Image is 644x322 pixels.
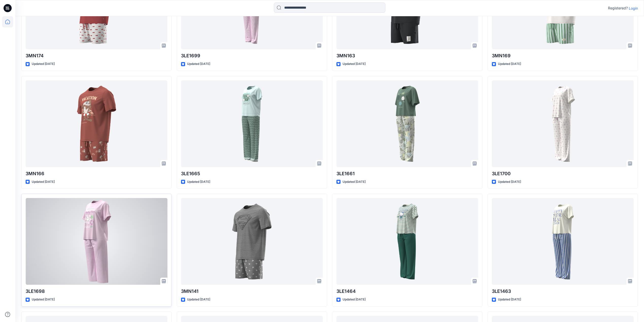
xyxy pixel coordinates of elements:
p: Updated [DATE] [343,297,366,302]
a: 3LE1463 [492,198,634,285]
p: 3LE1661 [336,170,478,177]
p: Updated [DATE] [498,179,521,185]
p: 3LE1698 [26,288,167,295]
a: 3LE1464 [336,198,478,285]
p: Updated [DATE] [32,179,55,185]
p: Updated [DATE] [343,179,366,185]
p: 3LE1665 [181,170,323,177]
a: 3MN141 [181,198,323,285]
p: 3MN163 [336,52,478,59]
a: 3LE1665 [181,80,323,167]
p: 3MN174 [26,52,167,59]
p: Updated [DATE] [187,179,210,185]
p: Login [629,6,638,11]
p: 3MN141 [181,288,323,295]
p: 3LE1463 [492,288,634,295]
a: 3LE1698 [26,198,167,285]
p: Updated [DATE] [498,61,521,67]
a: 3LE1661 [336,80,478,167]
p: 3LE1699 [181,52,323,59]
p: 3MN169 [492,52,634,59]
p: Updated [DATE] [32,61,55,67]
p: 3MN166 [26,170,167,177]
p: 3LE1700 [492,170,634,177]
p: Updated [DATE] [343,61,366,67]
p: Updated [DATE] [187,61,210,67]
p: Updated [DATE] [32,297,55,302]
p: 3LE1464 [336,288,478,295]
a: 3LE1700 [492,80,634,167]
p: Registered? [608,5,628,11]
a: 3MN166 [26,80,167,167]
p: Updated [DATE] [498,297,521,302]
p: Updated [DATE] [187,297,210,302]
